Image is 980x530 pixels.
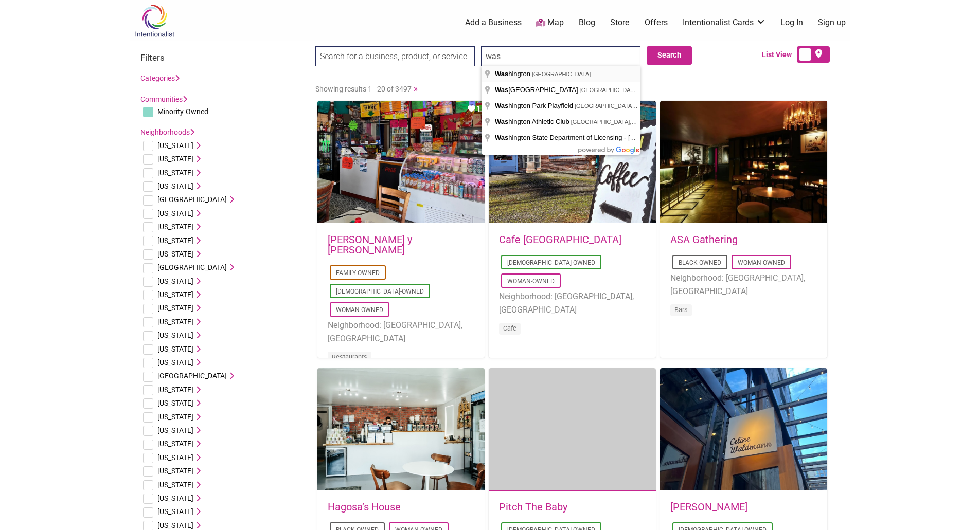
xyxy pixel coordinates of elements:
a: » [414,83,418,94]
span: hington Park Playfield [495,102,575,109]
h3: Filters [140,52,305,63]
span: [US_STATE] [157,494,193,502]
a: Intentionalist Cards [683,17,766,28]
span: [US_STATE] [157,277,193,285]
span: Was [495,86,508,94]
a: Communities [140,95,187,103]
span: [US_STATE] [157,507,193,516]
span: [GEOGRAPHIC_DATA] [495,86,580,94]
a: Black-Owned [679,259,721,266]
img: Intentionalist [130,4,179,38]
span: Was [495,102,508,109]
a: Categories [140,74,180,82]
a: Hagosa’s House [328,501,401,513]
input: Enter a Neighborhood, City, or State [481,46,640,66]
a: Blog [579,17,595,28]
span: [US_STATE] [157,169,193,177]
span: [US_STATE] [157,386,193,394]
a: Log In [780,17,803,28]
span: [US_STATE] [157,399,193,407]
a: [PERSON_NAME] [670,501,747,513]
a: Bars [674,306,688,314]
span: [US_STATE] [157,413,193,421]
span: [US_STATE] [157,182,193,190]
a: Cafe [503,324,516,332]
span: [US_STATE] [157,209,193,217]
span: [US_STATE] [157,304,193,312]
span: [GEOGRAPHIC_DATA], [GEOGRAPHIC_DATA] [580,87,701,93]
span: [GEOGRAPHIC_DATA] [157,263,227,271]
a: [DEMOGRAPHIC_DATA]-Owned [336,288,424,295]
li: Neighborhood: [GEOGRAPHIC_DATA], [GEOGRAPHIC_DATA] [499,290,646,316]
a: Pitch The Baby [499,501,567,513]
a: Offers [645,17,668,28]
span: [GEOGRAPHIC_DATA] [532,71,591,77]
span: [US_STATE] [157,358,193,367]
button: Search [647,46,692,65]
span: hington [495,70,532,78]
a: [PERSON_NAME] y [PERSON_NAME] [328,233,412,256]
li: Neighborhood: [GEOGRAPHIC_DATA], [GEOGRAPHIC_DATA] [328,319,474,345]
span: [US_STATE] [157,481,193,489]
span: [GEOGRAPHIC_DATA][US_STATE], [GEOGRAPHIC_DATA], [GEOGRAPHIC_DATA], [GEOGRAPHIC_DATA] [575,103,851,109]
a: Add a Business [465,17,522,28]
span: [GEOGRAPHIC_DATA], [GEOGRAPHIC_DATA], [GEOGRAPHIC_DATA] [571,119,754,125]
span: [US_STATE] [157,331,193,339]
input: Search for a business, product, or service [315,46,475,66]
a: Woman-Owned [738,259,785,266]
span: Was [495,118,508,125]
span: [US_STATE] [157,141,193,150]
span: [US_STATE] [157,155,193,163]
span: [US_STATE] [157,440,193,448]
a: Family-Owned [336,269,380,277]
span: [US_STATE] [157,223,193,231]
span: [US_STATE] [157,467,193,475]
a: Cafe [GEOGRAPHIC_DATA] [499,233,621,246]
span: Was [495,70,508,78]
span: [GEOGRAPHIC_DATA] [157,372,227,380]
span: [US_STATE] [157,521,193,529]
span: [US_STATE] [157,290,193,299]
a: Woman-Owned [336,306,383,314]
span: [US_STATE] [157,453,193,462]
a: [DEMOGRAPHIC_DATA]-Owned [507,259,595,266]
span: [US_STATE] [157,345,193,353]
a: Neighborhoods [140,128,194,136]
span: Showing results 1 - 20 of 3497 [315,85,412,93]
span: hington State Department of Licensing - [GEOGRAPHIC_DATA] Driver Licensing Office [495,134,768,141]
a: Store [610,17,630,28]
span: [US_STATE] [157,236,193,245]
a: ASA Gathering [670,233,738,246]
span: Minority-Owned [157,107,208,116]
a: Sign up [818,17,846,28]
span: [GEOGRAPHIC_DATA] [157,195,227,204]
span: List View [762,49,797,60]
span: [US_STATE] [157,426,193,434]
span: Was [495,134,508,141]
li: Neighborhood: [GEOGRAPHIC_DATA], [GEOGRAPHIC_DATA] [670,271,817,298]
span: [US_STATE] [157,250,193,258]
a: Map [536,17,564,29]
a: Woman-Owned [507,278,555,285]
a: Restaurants [332,353,367,361]
span: hington Athletic Club [495,118,571,125]
span: [US_STATE] [157,318,193,326]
